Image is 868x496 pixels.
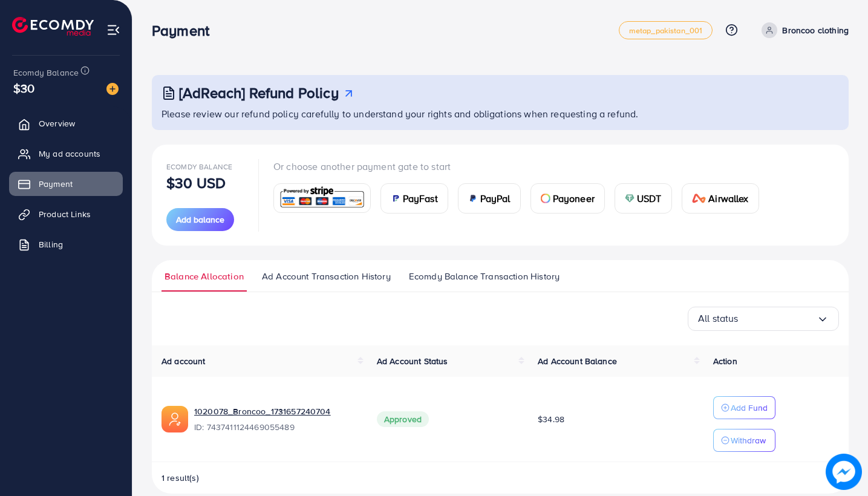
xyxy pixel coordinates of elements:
[273,183,371,213] a: card
[106,23,120,37] img: menu
[162,406,188,432] img: ic-ads-acc.e4c84228.svg
[273,159,769,174] p: Or choose another payment gate to start
[538,413,564,425] span: $34.98
[176,214,224,226] span: Add balance
[713,355,737,367] span: Action
[553,191,595,206] span: Payoneer
[698,309,739,328] span: All status
[468,194,478,203] img: card
[13,67,79,79] span: Ecomdy Balance
[166,162,232,172] span: Ecomdy Balance
[380,183,448,214] a: cardPayFast
[713,396,775,419] button: Add Fund
[9,232,123,256] a: Billing
[39,148,100,160] span: My ad accounts
[39,117,75,129] span: Overview
[152,22,219,39] h3: Payment
[757,22,849,38] a: Broncoo clothing
[166,208,234,231] button: Add balance
[629,27,703,34] span: metap_pakistan_001
[541,194,550,203] img: card
[403,191,438,206] span: PayFast
[39,208,91,220] span: Product Links
[409,270,560,283] span: Ecomdy Balance Transaction History
[538,355,617,367] span: Ad Account Balance
[391,194,400,203] img: card
[262,270,391,283] span: Ad Account Transaction History
[278,185,367,211] img: card
[625,194,635,203] img: card
[39,178,73,190] span: Payment
[39,238,63,250] span: Billing
[106,83,119,95] img: image
[377,355,448,367] span: Ad Account Status
[13,79,34,97] span: $30
[739,309,817,328] input: Search for option
[637,191,662,206] span: USDT
[615,183,672,214] a: cardUSDT
[162,106,841,121] p: Please review our refund policy carefully to understand your rights and obligations when requesti...
[12,17,94,36] img: logo
[179,84,339,102] h3: [AdReach] Refund Policy
[782,23,849,38] p: Broncoo clothing
[166,175,226,190] p: $30 USD
[731,400,768,415] p: Add Fund
[9,202,123,226] a: Product Links
[708,191,748,206] span: Airwallex
[692,194,706,203] img: card
[731,433,766,448] p: Withdraw
[619,21,713,39] a: metap_pakistan_001
[480,191,511,206] span: PayPal
[688,307,839,331] div: Search for option
[530,183,605,214] a: cardPayoneer
[826,454,862,490] img: image
[458,183,521,214] a: cardPayPal
[194,405,357,433] div: <span class='underline'>1020078_Broncoo_1731657240704</span></br>7437411124469055489
[162,472,199,484] span: 1 result(s)
[194,421,357,433] span: ID: 7437411124469055489
[377,411,429,427] span: Approved
[713,429,775,452] button: Withdraw
[165,270,244,283] span: Balance Allocation
[9,111,123,135] a: Overview
[9,172,123,196] a: Payment
[682,183,759,214] a: cardAirwallex
[9,142,123,166] a: My ad accounts
[162,355,206,367] span: Ad account
[194,405,357,417] a: 1020078_Broncoo_1731657240704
